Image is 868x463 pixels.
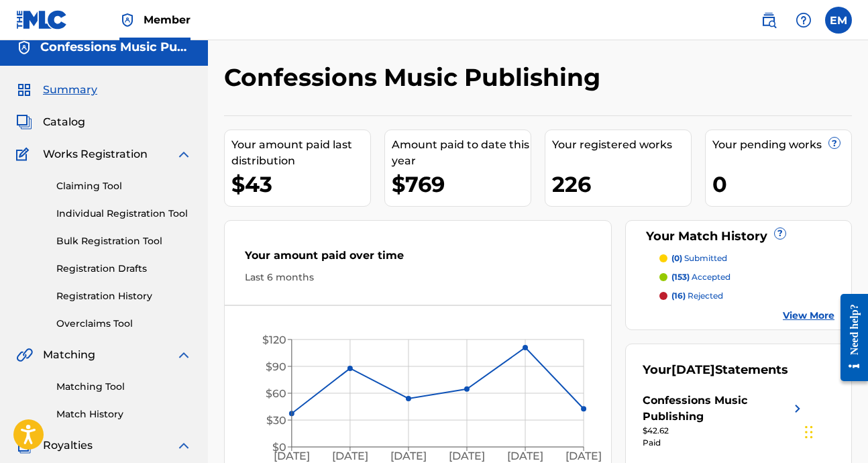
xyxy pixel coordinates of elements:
[796,12,812,28] img: help
[231,137,370,169] div: Your amount paid last distribution
[56,407,192,421] a: Match History
[43,146,148,162] span: Works Registration
[801,399,868,463] iframe: Chat Widget
[830,284,868,392] iframe: Resource Center
[144,12,191,28] span: Member
[552,169,691,199] div: 226
[43,347,95,363] span: Matching
[775,228,785,239] span: ?
[829,138,840,148] span: ?
[56,234,192,248] a: Bulk Registration Tool
[43,438,93,454] span: Royalties
[671,252,727,264] p: submitted
[643,393,806,449] a: Confessions Music Publishingright chevron icon$42.62Paid
[56,207,192,221] a: Individual Registration Tool
[56,179,192,193] a: Claiming Tool
[16,146,34,162] img: Works Registration
[566,450,602,463] tspan: [DATE]
[274,450,310,463] tspan: [DATE]
[266,387,286,400] tspan: $60
[643,393,790,425] div: Confessions Music Publishing
[224,62,607,93] h2: Confessions Music Publishing
[659,271,835,283] a: (153) accepted
[43,82,97,98] span: Summary
[761,12,777,28] img: search
[659,252,835,264] a: (0) submitted
[56,380,192,394] a: Matching Tool
[755,7,782,34] a: Public Search
[805,412,813,452] div: Drag
[332,450,368,463] tspan: [DATE]
[671,291,686,301] span: (16)
[119,12,135,28] img: Top Rightsholder
[449,450,485,463] tspan: [DATE]
[176,146,192,162] img: expand
[262,333,286,346] tspan: $120
[783,309,834,323] a: View More
[671,271,730,283] p: accepted
[825,7,852,34] div: User Menu
[790,7,817,34] div: Help
[392,169,531,199] div: $769
[671,290,723,302] p: rejected
[712,137,851,153] div: Your pending works
[552,137,691,153] div: Your registered works
[245,248,591,270] div: Your amount paid over time
[643,361,788,379] div: Your Statements
[659,290,835,302] a: (16) rejected
[16,347,33,363] img: Matching
[507,450,543,463] tspan: [DATE]
[272,441,286,454] tspan: $0
[56,262,192,276] a: Registration Drafts
[712,169,851,199] div: 0
[266,414,286,427] tspan: $30
[16,82,97,98] a: SummarySummary
[16,40,32,56] img: Accounts
[16,82,32,98] img: Summary
[43,114,85,130] span: Catalog
[16,114,85,130] a: CatalogCatalog
[790,393,806,425] img: right chevron icon
[231,169,370,199] div: $43
[56,289,192,303] a: Registration History
[643,227,835,246] div: Your Match History
[16,114,32,130] img: Catalog
[176,438,192,454] img: expand
[40,40,192,55] h5: Confessions Music Publishing
[671,253,682,263] span: (0)
[266,360,286,373] tspan: $90
[16,10,68,30] img: MLC Logo
[643,425,806,437] div: $42.62
[56,317,192,331] a: Overclaims Tool
[245,270,591,285] div: Last 6 months
[671,272,690,282] span: (153)
[176,347,192,363] img: expand
[671,362,715,377] span: [DATE]
[643,437,806,449] div: Paid
[16,438,32,454] img: Royalties
[390,450,427,463] tspan: [DATE]
[392,137,531,169] div: Amount paid to date this year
